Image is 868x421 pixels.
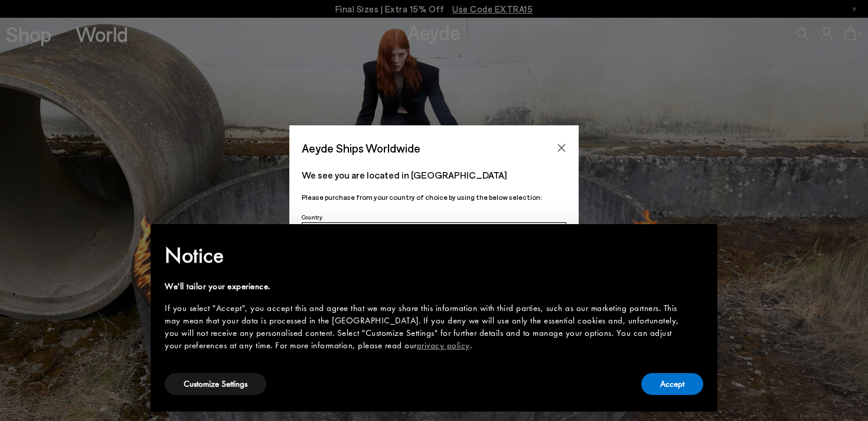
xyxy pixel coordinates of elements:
[553,139,570,157] button: Close
[302,168,566,182] p: We see you are located in [GEOGRAPHIC_DATA]
[165,373,266,395] button: Customize Settings
[165,280,684,293] div: We'll tailor your experience.
[165,302,684,352] div: If you select "Accept", you accept this and agree that we may share this information with third p...
[302,213,322,221] span: Country
[417,339,470,351] a: privacy policy
[695,232,703,251] span: ×
[684,228,713,256] button: Close this notice
[641,373,703,395] button: Accept
[165,240,684,271] h2: Notice
[302,192,566,203] p: Please purchase from your country of choice by using the below selection:
[302,138,420,158] span: Aeyde Ships Worldwide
